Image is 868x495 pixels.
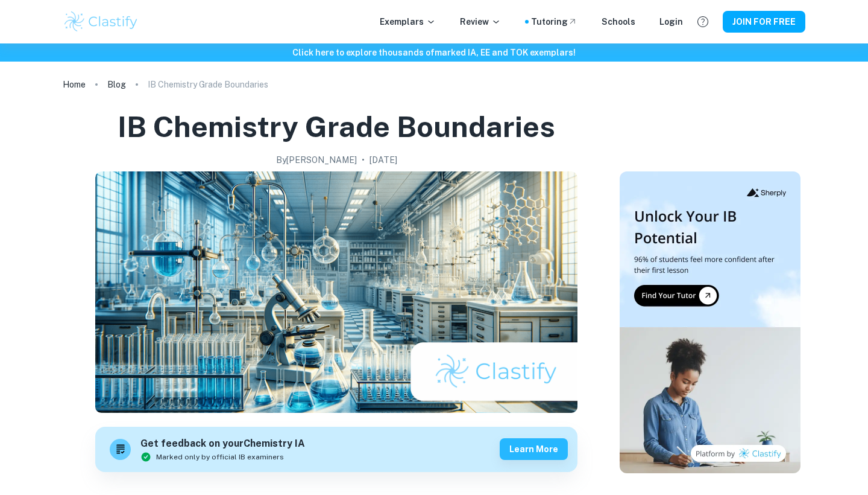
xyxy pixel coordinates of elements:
h6: Get feedback on your Chemistry IA [140,436,305,452]
p: • [362,153,365,167]
a: Home [63,76,86,93]
button: Help and Feedback [693,11,713,32]
button: Learn more [500,438,568,460]
h2: By [PERSON_NAME] [276,153,357,167]
img: Thumbnail [620,171,800,473]
a: Tutoring [531,15,577,28]
img: IB Chemistry Grade Boundaries cover image [95,171,577,413]
h1: IB Chemistry Grade Boundaries [118,107,555,146]
p: Review [460,15,501,28]
img: Clastify logo [63,10,139,34]
h6: Click here to explore thousands of marked IA, EE and TOK exemplars ! [2,46,866,59]
p: IB Chemistry Grade Boundaries [148,78,268,91]
a: Login [659,15,683,28]
a: Get feedback on yourChemistry IAMarked only by official IB examinersLearn more [95,427,577,472]
a: Blog [107,76,126,93]
a: Schools [602,15,635,28]
h2: [DATE] [370,153,397,167]
p: Exemplars [380,15,436,28]
button: JOIN FOR FREE [723,11,805,33]
span: Marked only by official IB examiners [156,452,284,462]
